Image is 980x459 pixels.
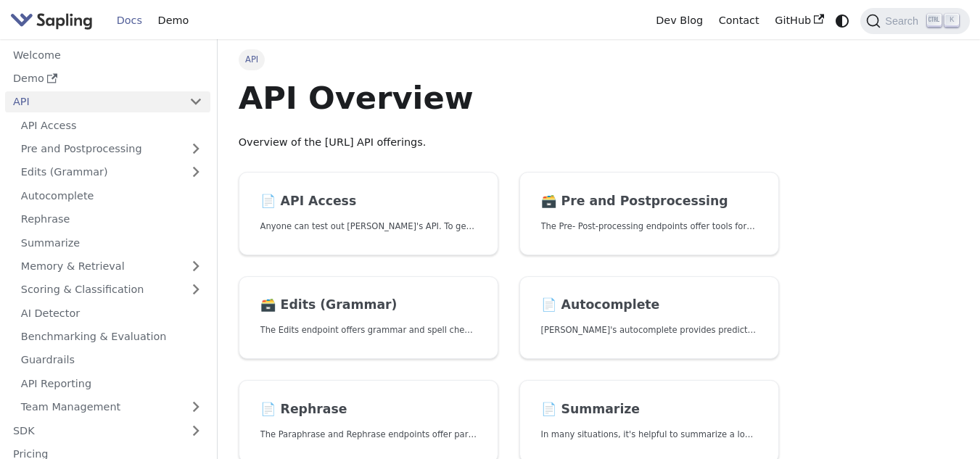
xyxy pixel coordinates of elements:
h2: Pre and Postprocessing [541,194,758,210]
p: Anyone can test out Sapling's API. To get started with the API, simply: [260,220,477,233]
button: Switch between dark and light mode (currently system mode) [832,10,853,31]
a: Pre and Postprocessing [13,138,210,160]
nav: Breadcrumbs [239,49,779,70]
kbd: K [944,14,959,27]
a: Team Management [13,397,210,418]
p: Overview of the [URL] API offerings. [239,134,779,152]
a: Autocomplete [13,185,210,206]
a: Welcome [5,44,210,65]
h2: Autocomplete [541,297,758,313]
span: Search [881,15,927,27]
a: 📄️ API AccessAnyone can test out [PERSON_NAME]'s API. To get started with the API, simply: [239,172,498,255]
a: Benchmarking & Evaluation [13,326,210,347]
p: The Edits endpoint offers grammar and spell checking. [260,323,477,337]
a: Demo [150,9,197,32]
a: Edits (Grammar) [13,162,210,183]
span: API [239,49,265,70]
a: SDK [5,420,181,441]
a: Rephrase [13,209,210,230]
h2: API Access [260,194,477,210]
a: Scoring & Classification [13,279,210,300]
a: API [5,91,181,112]
img: Sapling.ai [10,10,93,31]
button: Search (Ctrl+K) [860,8,969,34]
h2: Summarize [541,402,758,418]
a: GitHub [767,9,831,32]
a: 📄️ Autocomplete[PERSON_NAME]'s autocomplete provides predictions of the next few characters or words [519,276,779,360]
a: 🗃️ Edits (Grammar)The Edits endpoint offers grammar and spell checking. [239,276,498,360]
a: Docs [109,9,150,32]
p: The Pre- Post-processing endpoints offer tools for preparing your text data for ingestation as we... [541,220,758,233]
a: API Reporting [13,373,210,394]
a: Sapling.ai [10,10,98,31]
p: Sapling's autocomplete provides predictions of the next few characters or words [541,323,758,337]
button: Collapse sidebar category 'API' [181,91,210,112]
a: Summarize [13,232,210,253]
a: Demo [5,68,210,89]
button: Expand sidebar category 'SDK' [181,420,210,441]
a: API Access [13,115,210,136]
a: Memory & Retrieval [13,256,210,277]
h2: Rephrase [260,402,477,418]
h1: API Overview [239,78,779,117]
a: Contact [711,9,767,32]
a: Guardrails [13,350,210,371]
a: AI Detector [13,302,210,323]
p: The Paraphrase and Rephrase endpoints offer paraphrasing for particular styles. [260,428,477,442]
a: Dev Blog [648,9,710,32]
h2: Edits (Grammar) [260,297,477,313]
p: In many situations, it's helpful to summarize a longer document into a shorter, more easily diges... [541,428,758,442]
a: 🗃️ Pre and PostprocessingThe Pre- Post-processing endpoints offer tools for preparing your text d... [519,172,779,255]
